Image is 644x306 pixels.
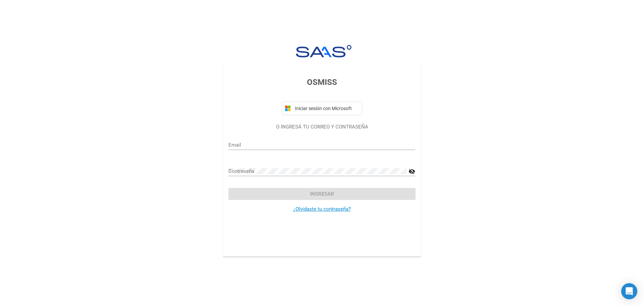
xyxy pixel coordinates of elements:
[293,206,351,212] a: ¿Olvidaste tu contraseña?
[228,188,415,200] button: Ingresar
[228,123,415,131] p: O INGRESÁ TU CORREO Y CONTRASEÑA
[228,76,415,88] h3: OSMISS
[621,283,637,299] div: Open Intercom Messenger
[409,167,415,175] mat-icon: visibility_off
[282,102,362,115] button: Iniciar sesión con Microsoft
[293,106,359,111] span: Iniciar sesión con Microsoft
[310,191,334,197] span: Ingresar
